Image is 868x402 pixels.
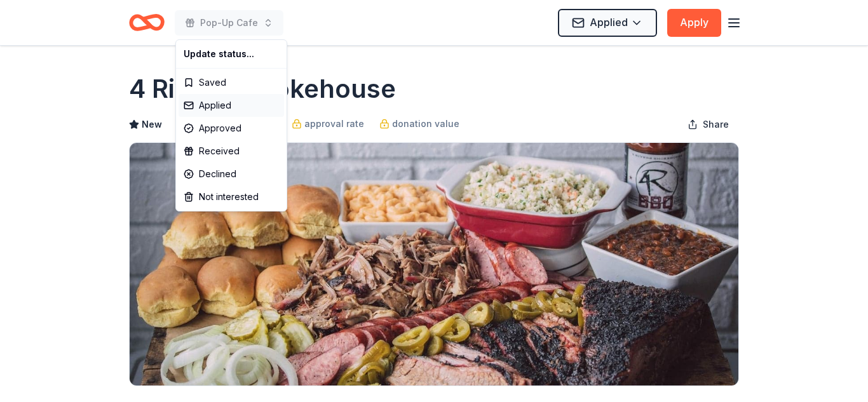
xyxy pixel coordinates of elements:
[179,71,284,94] div: Saved
[200,15,258,30] span: Pop-Up Cafe
[179,43,284,65] div: Update status...
[179,94,284,117] div: Applied
[179,185,284,208] div: Not interested
[179,140,284,163] div: Received
[179,117,284,140] div: Approved
[179,163,284,185] div: Declined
